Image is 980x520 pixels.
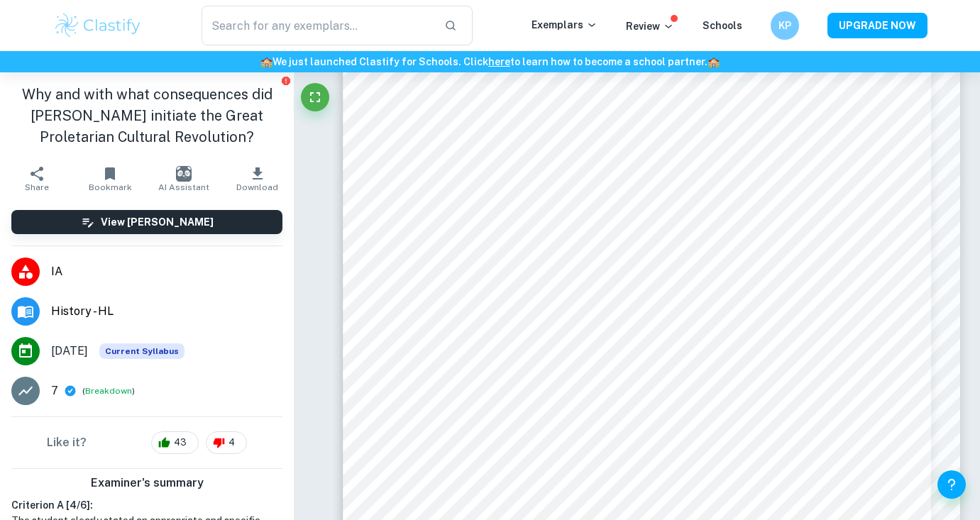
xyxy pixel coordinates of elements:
span: History - HL [51,303,282,320]
h6: We just launched Clastify for Schools. Click to learn how to become a school partner. [3,54,977,70]
span: ( ) [82,385,135,398]
button: View [PERSON_NAME] [11,210,282,234]
span: Bookmark [89,182,132,192]
span: AI Assistant [158,182,209,192]
div: This exemplar is based on the current syllabus. Feel free to refer to it for inspiration/ideas wh... [99,343,185,359]
button: Download [221,159,294,199]
img: Clastify logo [53,11,143,40]
input: Search for any exemplars... [202,6,434,45]
button: AI Assistant [147,159,221,199]
p: 7 [51,382,58,399]
span: 4 [221,436,243,450]
button: UPGRADE NOW [827,13,927,38]
span: Current Syllabus [99,343,185,359]
button: Bookmark [74,159,148,199]
h1: Why and with what consequences did [PERSON_NAME] initiate the Great Proletarian Cultural Revolution? [11,84,282,148]
a: here [488,56,510,67]
div: 43 [151,431,199,454]
button: Breakdown [85,385,132,397]
span: 43 [166,436,194,450]
h6: KP [776,18,793,33]
div: 4 [206,431,247,454]
h6: View [PERSON_NAME] [101,214,214,230]
p: Exemplars [532,17,598,33]
span: [DATE] [51,343,88,360]
button: Help and Feedback [937,470,966,499]
p: Review [626,18,674,34]
img: AI Assistant [176,166,192,182]
a: Schools [703,20,742,31]
button: Fullscreen [301,83,329,111]
h6: Like it? [47,434,87,451]
span: IA [51,263,282,280]
span: 🏫 [260,56,272,67]
button: Report issue [280,75,291,86]
button: KP [771,11,799,40]
span: Download [236,182,278,192]
span: Share [25,182,49,192]
h6: Examiner's summary [6,475,288,492]
span: 🏫 [708,56,720,67]
h6: Criterion A [ 4 / 6 ]: [11,497,282,513]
